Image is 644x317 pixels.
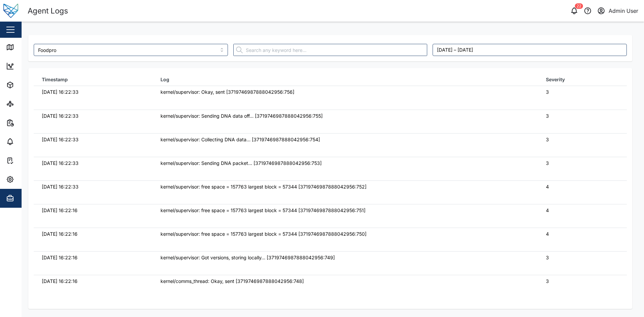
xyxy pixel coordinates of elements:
[160,160,530,167] div: kernel/supervisor: Sending DNA packet... [3719746987888042956:753]
[546,183,619,191] div: 4
[42,207,144,214] div: [DATE] 16:22:16
[152,74,538,86] th: Log
[18,195,37,202] div: Admin
[538,74,627,86] th: Severity
[42,136,144,143] div: [DATE] 16:22:33
[18,62,48,70] div: Dashboard
[18,100,34,108] div: Sites
[18,44,33,51] div: Map
[160,112,530,120] div: kernel/supervisor: Sending DNA data off... [3719746987888042956:755]
[575,3,583,9] div: 22
[546,230,619,238] div: 4
[160,230,530,238] div: kernel/supervisor: free space = 157763 largest block = 57344 [3719746987888042956:750]
[609,7,638,15] div: Admin User
[28,5,68,17] div: Agent Logs
[42,278,144,285] div: [DATE] 16:22:16
[546,88,619,96] div: 3
[160,136,530,143] div: kernel/supervisor: Collecting DNA data... [3719746987888042956:754]
[160,278,530,285] div: kernel/comms_thread: Okay, sent [3719746987888042956:748]
[546,112,619,120] div: 3
[546,254,619,261] div: 3
[596,6,639,16] button: Admin User
[42,230,144,238] div: [DATE] 16:22:16
[42,183,144,191] div: [DATE] 16:22:33
[160,88,530,96] div: kernel/supervisor: Okay, sent [3719746987888042956:756]
[42,112,144,120] div: [DATE] 16:22:33
[160,207,530,214] div: kernel/supervisor: free space = 157763 largest block = 57344 [3719746987888042956:751]
[546,136,619,143] div: 3
[42,160,144,167] div: [DATE] 16:22:33
[18,138,38,145] div: Alarms
[18,176,41,183] div: Settings
[160,254,530,261] div: kernel/supervisor: Got versions, storing locally... [3719746987888042956:749]
[42,254,144,261] div: [DATE] 16:22:16
[42,88,144,96] div: [DATE] 16:22:33
[160,183,530,191] div: kernel/supervisor: free space = 157763 largest block = 57344 [3719746987888042956:752]
[18,81,38,89] div: Assets
[3,3,18,18] img: Main Logo
[433,44,627,56] button: August 27, 2025 – September 3, 2025
[34,74,152,86] th: Timestamp
[18,119,40,126] div: Reports
[546,278,619,285] div: 3
[34,44,228,56] input: Choose an asset
[233,44,428,56] input: Search any keyword here...
[546,207,619,214] div: 4
[18,157,36,164] div: Tasks
[546,160,619,167] div: 3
